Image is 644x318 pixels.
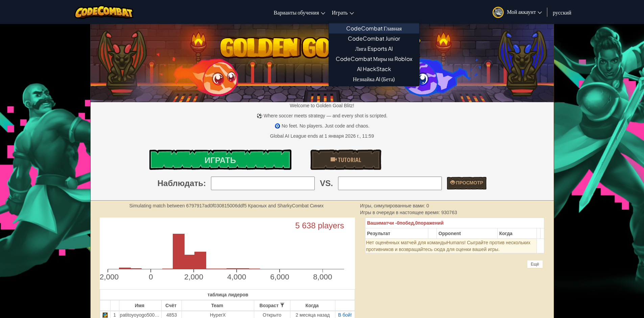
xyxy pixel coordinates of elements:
[148,273,153,281] text: 0
[455,179,483,186] span: Просмотр
[203,178,206,189] span: :
[329,74,419,84] a: Незнайка AI (Бета)
[158,178,203,189] span: Наблюдать
[365,239,537,253] td: Humans
[313,273,332,281] text: 8,000
[437,228,498,239] th: Opponent
[553,9,571,16] span: русский
[365,228,428,239] th: Результат
[290,300,335,311] th: Когда
[310,150,381,170] a: Tutorial
[360,210,441,215] span: Игры в очереди в настоящее время:
[549,3,575,21] a: русский
[91,112,554,119] p: ⚽ Where soccer meets strategy — and every shot is scripted.
[227,273,246,281] text: 4,000
[365,218,544,228] th: 0 0
[254,300,290,311] th: Возраст
[329,54,419,64] a: CodeCombat Миры на Roblox
[418,220,444,226] span: поражений
[489,1,546,23] a: Мой аккаунт
[329,64,419,74] a: AI HackStack
[400,220,415,226] span: побед,
[184,273,203,281] text: 2,000
[91,21,554,102] img: Golden Goal
[91,122,554,129] p: 🧿 No feet. No players. Just code and chaos.
[507,8,542,15] span: Мой аккаунт
[360,203,426,208] span: Игры, симулированные вами:
[274,9,319,16] span: Варианты обучения
[329,3,357,21] a: Играть
[270,3,329,21] a: Варианты обучения
[497,228,537,239] th: Когда
[380,220,397,226] span: матчи -
[205,155,236,165] span: Играть
[527,260,543,268] div: Ещё
[119,300,162,311] th: Имя
[320,178,333,189] span: VS.
[91,102,554,109] p: Welcome to Golden Goal Blitz!
[74,5,134,19] img: CodeCombat logo
[182,300,254,311] th: Team
[332,9,348,16] span: Играть
[208,292,248,297] span: таблица лидеров
[129,203,324,208] strong: Simulating match between 6797917ad0f030815006ddf5 Красных and SharkyCombat Синих
[366,240,447,245] span: Нет оценённых матчей для команды
[329,23,419,33] a: CodeCombat Главная
[329,44,419,54] a: Лига Esports AI
[426,203,429,208] span: 0
[338,312,352,318] a: В бой!
[329,33,419,44] a: CodeCombat Junior
[162,300,182,311] th: Счёт
[337,156,361,164] span: Tutorial
[97,273,119,281] text: -2,000
[367,220,380,226] span: Ваши
[270,133,374,139] div: Global AI League ends at 1 января 2026 г., 11:59
[493,7,504,18] img: avatar
[441,210,457,215] span: 930763
[295,221,344,230] text: 5 638 players
[270,273,289,281] text: 6,000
